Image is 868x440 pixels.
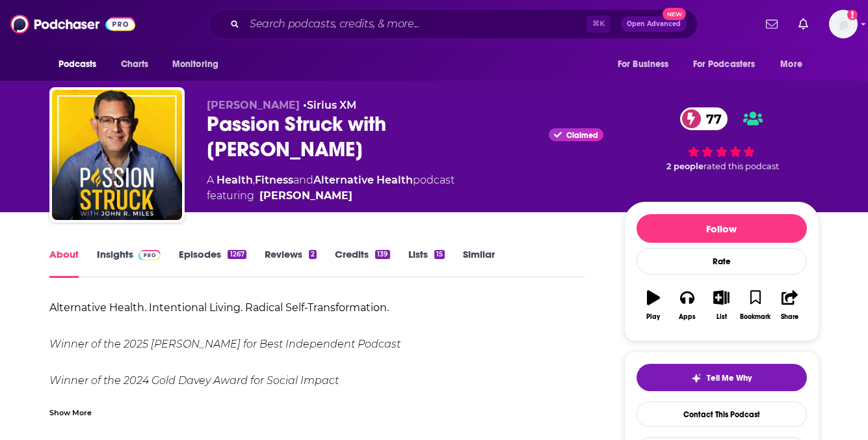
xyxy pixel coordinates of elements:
div: 77 2 peoplerated this podcast [624,99,819,180]
button: Bookmark [739,282,772,329]
span: Open Advanced [627,21,681,27]
span: , [253,174,255,186]
button: open menu [49,52,114,77]
div: Apps [679,313,696,321]
button: Show profile menu [829,10,858,38]
a: Show notifications dropdown [793,13,813,35]
div: 1267 [228,250,246,259]
div: A podcast [207,172,454,204]
a: Sirius XM [307,99,356,111]
div: Rate [637,248,807,275]
div: Share [781,313,798,321]
button: open menu [685,52,774,77]
span: Tell Me Why [707,373,752,383]
strong: Alternative Health. Intentional Living. Radical Self-Transformation. [49,301,389,314]
input: Search podcasts, credits, & more... [244,14,586,34]
div: 2 [309,250,317,259]
span: and [293,174,313,186]
div: Play [646,313,660,321]
em: Winner of the 2024 Gold Davey Award for Social Impact [49,374,339,387]
img: Podchaser - Follow, Share and Rate Podcasts [10,12,135,36]
button: Play [637,282,670,329]
div: 15 [434,250,445,259]
img: Passion Struck with John R. Miles [52,90,182,220]
span: For Podcasters [693,55,756,74]
div: Bookmark [740,313,770,321]
div: List [717,313,727,321]
a: Episodes1267 [179,248,246,278]
button: Open AdvancedNew [621,16,687,32]
span: [PERSON_NAME] [207,99,300,111]
img: Podchaser Pro [138,250,161,260]
a: Show notifications dropdown [761,13,783,35]
a: InsightsPodchaser Pro [97,248,161,278]
a: Reviews2 [265,248,317,278]
a: Credits139 [335,248,389,278]
svg: Add a profile image [847,10,858,20]
button: List [704,282,738,329]
span: rated this podcast [704,161,779,171]
button: Share [772,282,806,329]
a: About [49,248,79,278]
a: John R. Miles [259,188,352,204]
span: New [663,8,686,20]
span: Charts [121,55,149,74]
span: • [303,99,356,111]
span: 77 [693,107,728,130]
div: Search podcasts, credits, & more... [209,9,698,39]
a: 77 [680,107,728,130]
button: open menu [163,52,235,77]
button: Apps [670,282,704,329]
span: Monitoring [172,55,218,74]
span: For Business [618,55,669,74]
a: Health [217,174,253,186]
button: open menu [771,52,819,77]
div: 139 [375,250,389,259]
a: Lists15 [408,248,445,278]
a: Contact This Podcast [637,402,807,427]
button: Follow [637,214,807,243]
span: 2 people [666,161,704,171]
button: tell me why sparkleTell Me Why [637,364,807,391]
a: Charts [112,52,157,77]
span: Logged in as heidi.egloff [829,10,858,38]
span: featuring [207,188,454,204]
a: Alternative Health [313,174,413,186]
button: open menu [609,52,685,77]
img: User Profile [829,10,858,38]
em: Winner of the 2025 [PERSON_NAME] for Best Independent Podcast [49,338,401,350]
img: tell me why sparkle [691,373,702,383]
a: Fitness [255,174,293,186]
span: Claimed [566,132,598,139]
a: Similar [463,248,495,278]
span: More [780,55,802,74]
span: ⌘ K [586,16,611,33]
span: Podcasts [59,55,97,74]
